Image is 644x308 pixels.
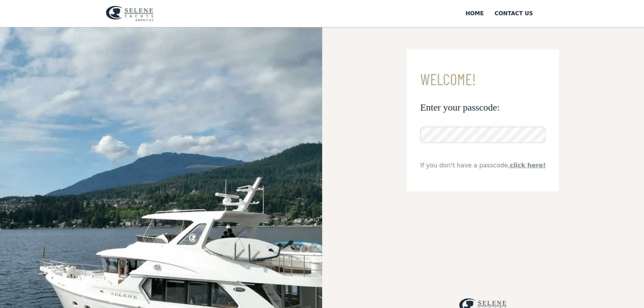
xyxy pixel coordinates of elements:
[407,49,559,191] form: Email Form
[510,162,546,169] a: click here!
[106,6,153,21] img: logo
[420,101,546,113] h3: Enter your passcode:
[466,9,484,18] div: Home
[420,71,546,88] h3: Welcome!
[420,161,546,170] div: If you don't have a passcode,
[495,9,533,18] div: Contact US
